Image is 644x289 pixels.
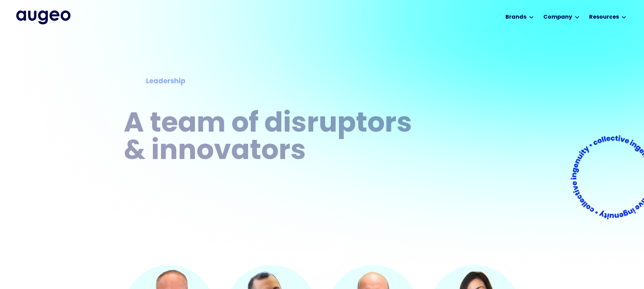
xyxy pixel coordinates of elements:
div: Resources [589,13,619,21]
h1: A team of disruptors & innovators [124,111,417,165]
a: home [16,10,71,24]
img: Augeo's full logo in midnight blue. [16,10,71,24]
div: Company [543,13,572,21]
div: Brands [505,13,526,21]
div: Leadership [146,76,395,87]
